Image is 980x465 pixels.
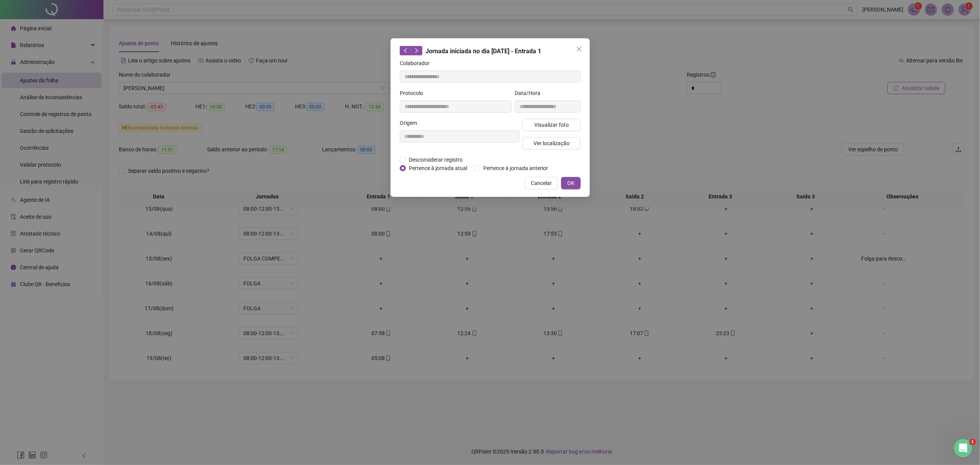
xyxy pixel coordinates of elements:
button: Cancelar [525,177,558,189]
span: right [414,48,419,53]
button: right [411,46,422,55]
button: OK [561,177,581,189]
span: 1 [970,439,976,445]
label: Colaborador [400,59,435,67]
span: OK [567,179,575,187]
span: Desconsiderar registro [406,156,466,164]
span: Pertence à jornada atual [406,164,470,172]
span: Cancelar [531,179,552,187]
button: Ver localização [522,137,581,149]
div: Jornada iniciada no dia [DATE] - Entrada 1 [400,46,581,56]
label: Data/Hora [515,89,545,97]
label: Protocolo [400,89,428,97]
button: Visualizar foto [522,119,581,131]
span: Visualizar foto [534,121,568,129]
span: left [403,48,408,53]
span: Ver localização [533,139,569,147]
button: left [400,46,411,55]
span: Pertence à jornada anterior [480,164,551,172]
button: Close [573,43,585,55]
span: close [576,46,582,52]
iframe: Intercom live chat [954,439,972,457]
label: Origem [400,119,422,127]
